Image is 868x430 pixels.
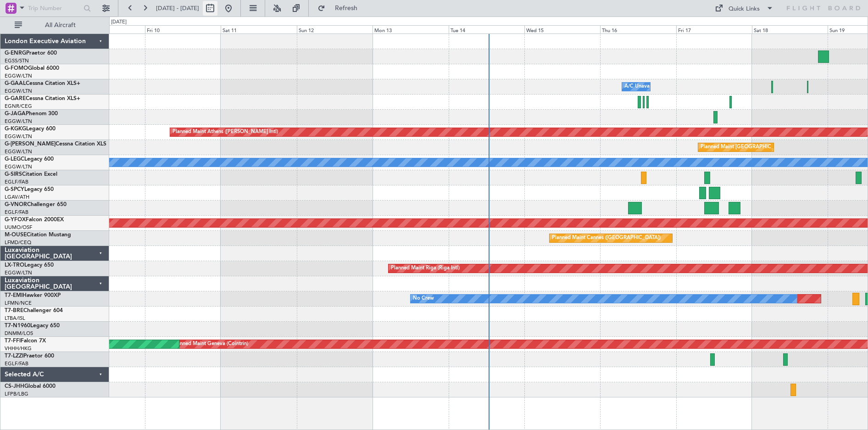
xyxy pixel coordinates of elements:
[5,57,29,64] a: EGSS/STN
[701,140,845,154] div: Planned Maint [GEOGRAPHIC_DATA] ([GEOGRAPHIC_DATA])
[373,25,448,34] div: Mon 13
[5,66,59,71] a: G-FOMOGlobal 6000
[5,96,80,101] a: G-GARECessna Citation XLS+
[449,25,524,34] div: Tue 14
[5,148,32,155] a: EGGW/LTN
[5,103,32,110] a: EGNR/CEG
[10,18,100,33] button: All Aircraft
[5,172,22,177] span: G-SIRS
[524,25,600,34] div: Wed 15
[5,126,56,132] a: G-KGKGLegacy 600
[5,73,32,79] a: EGGW/LTN
[5,187,54,192] a: G-SPCYLegacy 650
[24,22,97,28] span: All Aircraft
[5,232,27,238] span: M-OUSE
[5,156,54,162] a: G-LEGCLegacy 600
[5,323,60,329] a: T7-N1960Legacy 650
[5,96,26,101] span: G-GARE
[5,50,57,56] a: G-ENRGPraetor 600
[5,323,30,329] span: T7-N1960
[327,5,366,11] span: Refresh
[413,292,434,306] div: No Crew
[5,50,26,56] span: G-ENRG
[111,18,127,26] div: [DATE]
[5,384,56,389] a: CS-JHHGlobal 6000
[5,217,64,223] a: G-YFOXFalcon 2000EX
[5,118,32,125] a: EGGW/LTN
[624,80,662,94] div: A/C Unavailable
[5,66,28,71] span: G-FOMO
[752,25,828,34] div: Sat 18
[5,133,32,140] a: EGGW/LTN
[5,384,24,389] span: CS-JHH
[172,337,248,351] div: Planned Maint Geneva (Cointrin)
[5,308,63,313] a: T7-BREChallenger 604
[600,25,676,34] div: Thu 16
[5,262,54,268] a: LX-TROLegacy 650
[5,293,22,298] span: T7-EMI
[5,300,32,307] a: LFMN/NCE
[5,179,28,185] a: EGLF/FAB
[172,125,278,139] div: Planned Maint Athens ([PERSON_NAME] Intl)
[5,353,54,359] a: T7-LZZIPraetor 600
[5,269,32,276] a: EGGW/LTN
[5,202,67,207] a: G-VNORChallenger 650
[729,5,760,14] div: Quick Links
[5,338,21,344] span: T7-FFI
[145,25,221,34] div: Fri 10
[5,156,24,162] span: G-LEGC
[5,209,28,216] a: EGLF/FAB
[5,330,33,337] a: DNMM/LOS
[5,88,32,95] a: EGGW/LTN
[5,360,28,367] a: EGLF/FAB
[5,232,71,238] a: M-OUSECitation Mustang
[297,25,373,34] div: Sun 12
[5,338,46,344] a: T7-FFIFalcon 7X
[5,81,80,86] a: G-GAALCessna Citation XLS+
[5,217,26,223] span: G-YFOX
[5,202,27,207] span: G-VNOR
[676,25,752,34] div: Fri 17
[313,1,368,16] button: Refresh
[5,126,26,132] span: G-KGKG
[5,239,31,246] a: LFMD/CEQ
[5,391,28,397] a: LFPB/LBG
[5,345,32,352] a: VHHH/HKG
[552,231,661,245] div: Planned Maint Cannes ([GEOGRAPHIC_DATA])
[156,4,199,12] span: [DATE] - [DATE]
[5,194,29,201] a: LGAV/ATH
[5,111,58,117] a: G-JAGAPhenom 300
[5,141,56,147] span: G-[PERSON_NAME]
[5,308,23,313] span: T7-BRE
[5,172,57,177] a: G-SIRSCitation Excel
[5,187,24,192] span: G-SPCY
[5,111,26,117] span: G-JAGA
[5,293,61,298] a: T7-EMIHawker 900XP
[391,262,460,275] div: Planned Maint Riga (Riga Intl)
[5,262,24,268] span: LX-TRO
[5,315,25,322] a: LTBA/ISL
[5,141,106,147] a: G-[PERSON_NAME]Cessna Citation XLS
[5,163,32,170] a: EGGW/LTN
[5,81,26,86] span: G-GAAL
[710,1,778,16] button: Quick Links
[5,224,32,231] a: UUMO/OSF
[28,1,81,15] input: Trip Number
[5,353,23,359] span: T7-LZZI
